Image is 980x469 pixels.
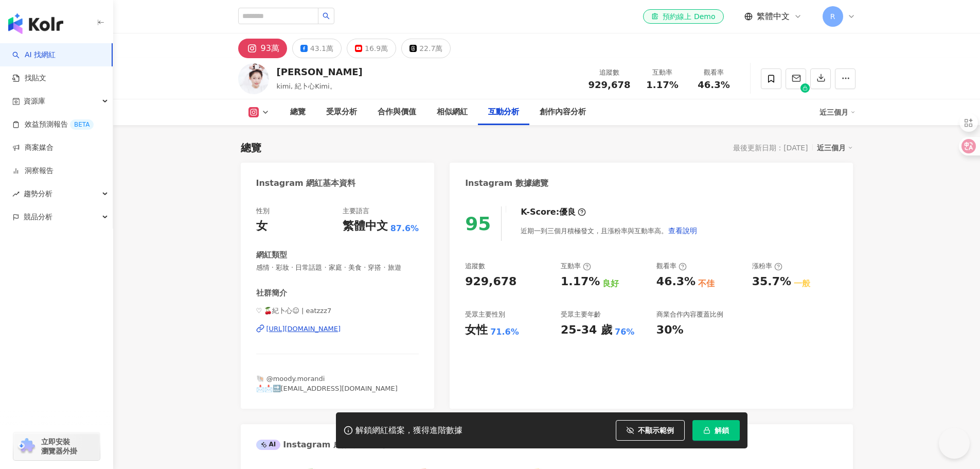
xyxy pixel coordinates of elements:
div: 總覽 [241,141,261,155]
div: 43.1萬 [310,41,333,56]
a: searchAI 找網紅 [12,50,56,60]
div: 良好 [602,278,619,289]
div: 近期一到三個月積極發文，且漲粉率與互動率高。 [521,220,698,241]
div: 93萬 [261,41,279,56]
div: 受眾主要性別 [465,310,505,319]
button: 43.1萬 [292,39,342,58]
span: 繁體中文 [757,11,790,22]
div: K-Score : [521,206,586,218]
div: 主要語言 [343,206,369,216]
span: 查看說明 [668,227,697,235]
div: [PERSON_NAME] [277,65,363,78]
button: 解鎖 [692,420,740,441]
div: 合作與價值 [378,106,416,118]
button: 16.9萬 [347,39,396,58]
span: ♡ 🍒紀卜心☺︎ | eatzzz7 [256,306,419,316]
div: 76% [615,326,634,338]
a: 商案媒合 [12,143,54,153]
div: [URL][DOMAIN_NAME] [266,324,341,334]
div: 35.7% [752,274,791,290]
span: 資源庫 [24,90,45,113]
span: 不顯示範例 [638,426,674,435]
div: 性別 [256,206,270,216]
a: 預約線上 Demo [643,9,723,24]
div: 受眾分析 [326,106,357,118]
div: 95 [465,213,491,234]
span: search [323,12,330,20]
div: 女性 [465,322,488,338]
div: 30% [656,322,684,338]
img: KOL Avatar [238,63,269,94]
div: 觀看率 [694,67,734,78]
div: 一般 [794,278,810,289]
div: 社群簡介 [256,288,287,299]
div: 1.17% [561,274,600,290]
div: 追蹤數 [589,67,631,78]
img: chrome extension [16,438,37,455]
div: 近三個月 [817,141,853,154]
div: 觀看率 [656,262,687,271]
div: Instagram 網紅基本資料 [256,178,356,189]
span: 46.3% [698,80,729,90]
a: [URL][DOMAIN_NAME] [256,324,419,334]
button: 22.7萬 [401,39,451,58]
a: 洞察報告 [12,166,54,176]
div: 46.3% [656,274,696,290]
a: chrome extension立即安裝 瀏覽器外掛 [13,432,100,460]
div: 創作內容分析 [540,106,586,118]
a: 效益預測報告BETA [12,119,94,130]
img: logo [8,13,63,34]
span: R [830,11,835,22]
div: 漲粉率 [752,262,782,271]
div: 71.6% [490,326,519,338]
span: 感情 · 彩妝 · 日常話題 · 家庭 · 美食 · 穿搭 · 旅遊 [256,263,419,272]
div: 22.7萬 [419,41,442,56]
div: 網紅類型 [256,250,287,260]
div: 總覽 [290,106,306,118]
div: 互動率 [561,262,591,271]
span: 🐚 @moody.morandi 📩📩🔜[EMAIL_ADDRESS][DOMAIN_NAME] [256,375,398,392]
span: 立即安裝 瀏覽器外掛 [41,437,77,456]
button: 查看說明 [668,220,698,241]
div: 解鎖網紅檔案，獲得進階數據 [355,425,462,436]
div: 互動率 [643,67,682,78]
span: 1.17% [646,80,678,90]
div: 互動分析 [488,106,519,118]
span: 929,678 [589,79,631,90]
div: 不佳 [698,278,715,289]
div: 繁體中文 [343,218,388,234]
span: kimi, 紀卜心Kimi。 [277,82,336,90]
div: 最後更新日期：[DATE] [733,144,808,152]
div: 929,678 [465,274,516,290]
button: 93萬 [238,39,287,58]
span: rise [12,190,20,198]
span: 競品分析 [24,205,52,229]
span: 87.6% [390,223,419,234]
div: 受眾主要年齡 [561,310,601,319]
div: 近三個月 [819,104,856,120]
div: Instagram 數據總覽 [465,178,548,189]
div: 相似網紅 [437,106,468,118]
div: 女 [256,218,268,234]
div: 25-34 歲 [561,322,612,338]
span: 趨勢分析 [24,182,52,205]
div: 預約線上 Demo [651,11,715,22]
span: 解鎖 [715,426,729,435]
div: 16.9萬 [365,41,388,56]
div: 優良 [559,206,576,218]
button: 不顯示範例 [616,420,685,441]
a: 找貼文 [12,73,46,83]
div: 商業合作內容覆蓋比例 [656,310,723,319]
div: 追蹤數 [465,262,485,271]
